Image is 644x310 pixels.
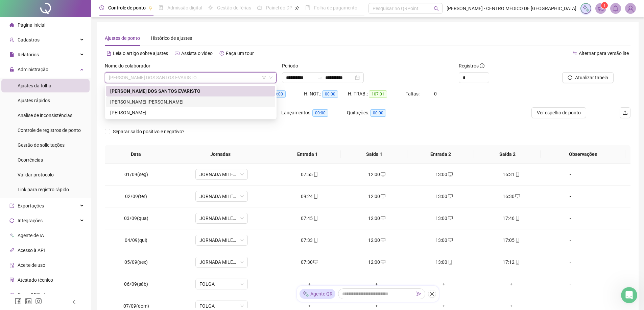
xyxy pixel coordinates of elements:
div: - [550,236,590,244]
div: RAQUEL FERREIRA DOS SANTOS [106,107,275,118]
span: FOLGA [199,279,244,289]
div: + [281,280,338,288]
span: mobile [313,238,318,243]
span: left [72,300,76,304]
span: bell [613,5,619,11]
span: Validar protocolo [18,172,54,177]
span: pushpin [295,6,299,10]
span: 107:01 [369,90,387,98]
span: 0 [434,91,437,96]
span: file [9,52,14,57]
th: Observações [541,145,625,164]
span: 00:00 [312,109,328,117]
div: 07:55 [281,171,338,178]
span: desktop [380,238,385,243]
span: upload [622,110,628,115]
span: Página inicial [18,22,45,28]
div: ISABELLY KRISTTINY RIPARDO DOS SANTOS [106,96,275,107]
img: sparkle-icon.fc2bf0ac1784a2077858766a79e2daf3.svg [582,5,590,12]
div: 12:00 [349,171,405,178]
span: Admissão digital [167,5,202,10]
span: clock-circle [99,5,104,10]
span: filter [262,76,266,80]
span: mobile [313,194,318,199]
iframe: Intercom live chat [621,287,637,303]
span: lock [9,67,14,72]
div: 17:46 [483,215,540,222]
span: 00:00 [270,90,286,98]
span: Ajustes da folha [18,83,51,88]
span: history [219,51,224,56]
span: Atualizar tabela [575,74,608,81]
span: down [269,76,273,80]
span: qrcode [9,292,14,297]
img: 56310 [625,3,636,13]
span: Folha de pagamento [314,5,357,10]
div: ANDRESSA SILVANO DOS SANTOS EVARISTO [106,86,275,96]
span: desktop [447,172,453,177]
span: JORNADA MILENA [199,257,244,267]
span: Ver espelho de ponto [537,109,581,116]
div: - [550,193,590,200]
span: 00:00 [322,90,338,98]
div: - [550,280,590,288]
div: H. TRAB.: [348,90,405,98]
span: Exportações [18,203,44,208]
span: reload [568,75,572,80]
span: send [416,291,421,296]
span: Relatórios [18,52,39,57]
span: home [9,23,14,27]
span: swap [572,51,577,56]
span: mobile [313,216,318,221]
div: 13:00 [416,193,472,200]
div: + [416,302,472,310]
div: 12:00 [349,236,405,244]
div: 13:00 [416,215,472,222]
div: Lançamentos: [281,109,347,117]
span: to [317,75,323,80]
span: audit [9,263,14,267]
button: Atualizar tabela [562,72,614,83]
span: 00:00 [370,109,386,117]
span: Ajustes rápidos [18,98,50,103]
span: Acesso à API [18,248,45,253]
span: instagram [35,298,42,305]
span: linkedin [25,298,32,305]
span: Administração [18,67,48,72]
span: Separar saldo positivo e negativo? [110,128,187,135]
div: [PERSON_NAME] [PERSON_NAME] [110,98,271,106]
span: notification [598,5,604,11]
span: Assista o vídeo [181,51,213,56]
div: Agente QR [300,289,335,299]
sup: 1 [601,2,608,9]
span: desktop [380,172,385,177]
span: swap-right [317,75,323,80]
span: Registros [459,62,484,69]
span: book [305,5,310,10]
span: 02/09(ter) [125,194,147,199]
div: [PERSON_NAME] [110,109,271,116]
span: Atestado técnico [18,277,53,283]
div: - [550,171,590,178]
span: desktop [447,216,453,221]
span: Gestão de férias [217,5,251,10]
span: facebook [15,298,22,305]
div: + [349,280,405,288]
div: + [349,302,405,310]
span: api [9,248,14,253]
div: [PERSON_NAME] DOS SANTOS EVARISTO [110,87,271,95]
span: user-add [9,37,14,42]
div: - [550,258,590,266]
div: 13:00 [416,258,472,266]
span: ANDRESSA SILVANO DOS SANTOS EVARISTO [109,73,272,83]
div: + [483,280,540,288]
span: Integrações [18,218,43,223]
span: file-text [106,51,111,56]
th: Entrada 2 [407,145,474,164]
span: 05/09(sex) [124,259,148,265]
div: 17:05 [483,236,540,244]
div: 16:31 [483,171,540,178]
span: Ajustes de ponto [105,35,140,41]
span: mobile [515,260,520,264]
th: Saída 1 [341,145,407,164]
